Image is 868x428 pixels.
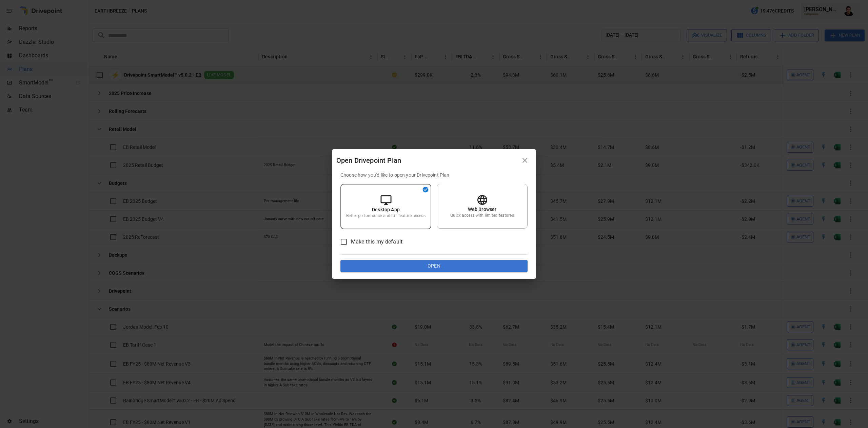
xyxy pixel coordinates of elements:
div: Open Drivepoint Plan [336,155,518,166]
p: Desktop App [372,206,400,213]
span: Make this my default [351,238,402,246]
button: Open [340,260,528,272]
p: Choose how you'd like to open your Drivepoint Plan [340,172,528,178]
p: Quick access with limited features [450,213,514,218]
p: Web Browser [468,206,497,213]
p: Better performance and full feature access [346,213,425,219]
